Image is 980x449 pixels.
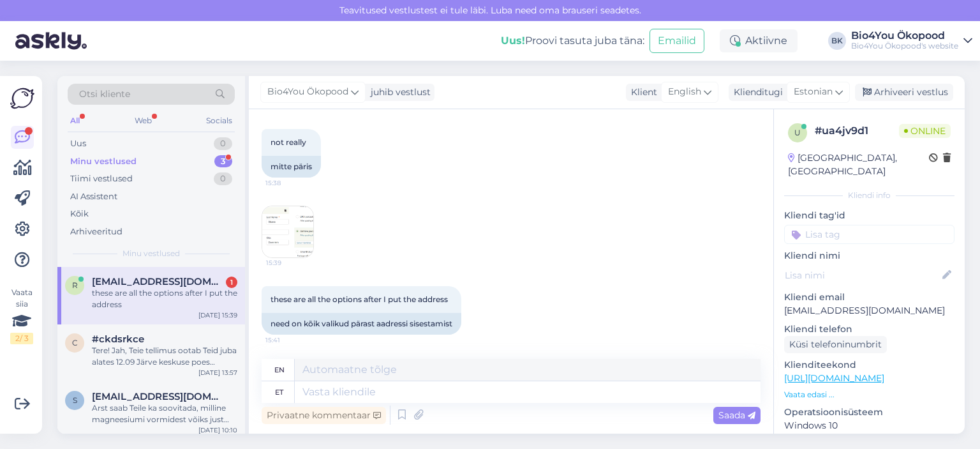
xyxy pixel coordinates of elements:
p: Kliendi tag'id [784,209,954,222]
div: Tere! Jah, Teie tellimus ootab Teid juba alates 12.09 Järve keskuse poes ([PERSON_NAME] päeval on... [92,345,237,368]
b: Uus! [501,34,525,47]
div: Uus [70,137,86,150]
div: Bio4You Ökopood's website [851,41,958,51]
div: 3 [214,155,232,168]
div: Minu vestlused [70,155,137,168]
a: [URL][DOMAIN_NAME] [784,372,884,384]
div: Vaata siia [10,287,33,344]
p: Kliendi nimi [784,249,954,263]
a: Bio4You ÖkopoodBio4You Ökopood's website [851,31,972,51]
div: AI Assistent [70,190,117,203]
div: Privaatne kommentaar [262,407,386,424]
span: 15:38 [265,178,313,188]
div: Kliendi info [784,190,954,201]
div: en [274,359,285,381]
input: Lisa tag [784,225,954,244]
span: reni.stoeva@hotmail.com [92,276,225,287]
span: Saada [718,409,755,421]
div: Tiimi vestlused [70,172,133,185]
div: mitte päris [262,156,321,178]
span: Minu vestlused [122,248,180,259]
div: Proovi tasuta juba täna: [501,33,644,49]
img: Attachment [262,206,313,257]
div: 1 [226,277,237,288]
div: Socials [204,112,235,129]
span: 15:39 [266,258,314,268]
div: [DATE] 15:39 [198,310,237,320]
span: Otsi kliente [79,88,130,101]
p: Operatsioonisüsteem [784,406,954,419]
p: Kliendi email [784,291,954,304]
div: Küsi telefoninumbrit [784,336,887,353]
div: Klient [626,86,657,99]
div: 0 [214,172,232,185]
span: #ckdsrkce [92,333,144,345]
div: All [68,112,82,129]
div: BK [828,32,846,50]
span: c [72,338,78,347]
div: Arst saab Teile ka soovitada, milline magneesiumi vormidest võiks just Teie puhul olla kõige tõhu... [92,402,237,425]
div: juhib vestlust [366,86,431,99]
p: Kliendi telefon [784,323,954,336]
div: Bio4You Ökopood [851,31,958,41]
span: not really [271,137,306,147]
div: need on kõik valikud pärast aadressi sisestamist [262,313,461,335]
span: stina.rebenko111@gmail.com [92,391,225,402]
span: r [72,280,78,290]
p: Klienditeekond [784,358,954,372]
p: [EMAIL_ADDRESS][DOMAIN_NAME] [784,304,954,317]
p: Windows 10 [784,419,954,432]
span: u [794,128,801,137]
div: Kõik [70,208,89,220]
span: Online [899,124,951,138]
div: 2 / 3 [10,333,33,344]
span: s [73,395,77,405]
span: 15:41 [265,335,313,345]
span: Estonian [794,85,833,99]
div: Arhiveeri vestlus [855,84,953,101]
div: these are all the options after I put the address [92,287,237,310]
p: Vaata edasi ... [784,389,954,400]
div: [GEOGRAPHIC_DATA], [GEOGRAPHIC_DATA] [788,151,929,178]
div: Web [132,112,154,129]
span: English [668,85,701,99]
input: Lisa nimi [785,268,940,282]
div: [DATE] 13:57 [198,368,237,377]
div: # ua4jv9d1 [815,123,899,139]
div: Klienditugi [729,86,783,99]
div: 0 [214,137,232,150]
span: these are all the options after I put the address [271,294,448,304]
div: Arhiveeritud [70,225,122,238]
span: Bio4You Ökopood [267,85,348,99]
div: [DATE] 10:10 [198,425,237,435]
button: Emailid [650,29,704,53]
div: Aktiivne [720,29,798,52]
div: et [275,381,283,403]
img: Askly Logo [10,86,34,110]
